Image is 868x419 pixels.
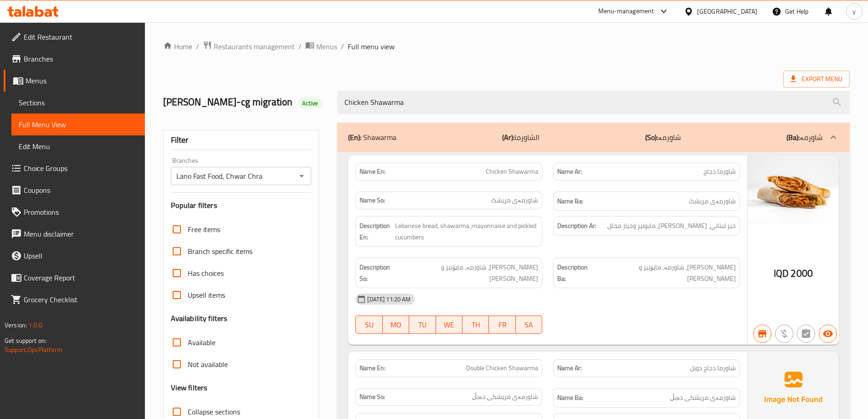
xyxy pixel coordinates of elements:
p: Shawarma [348,132,396,143]
button: FR [489,316,515,334]
a: Promotions [4,201,145,223]
div: Active [298,98,322,109]
button: SA [516,316,542,334]
a: Sections [11,92,145,114]
button: Branch specific item [753,325,771,343]
b: (Ba): [786,130,800,144]
strong: Name Ba: [557,392,583,403]
strong: Name Ba: [557,196,583,207]
a: Branches [4,48,145,70]
strong: Name So: [360,196,385,205]
button: Not has choices [797,325,815,343]
span: MO [386,318,406,331]
a: Menu disclaimer [4,223,145,245]
strong: Name Ar: [557,167,582,176]
span: Free items [188,224,220,235]
strong: Description Ar: [557,220,596,232]
span: Coupons [24,185,138,196]
a: Home [163,41,192,52]
span: Edit Restaurant [24,31,138,42]
span: Sections [19,97,138,108]
span: Has choices [188,268,224,279]
p: الشاورما [502,132,539,143]
span: Restaurants management [214,41,295,52]
img: mmw_638956077472721836 [748,155,839,224]
span: Menus [316,41,337,52]
strong: Name So: [360,392,385,402]
a: Coupons [4,179,145,201]
span: شاورمەی مریشکی دەبڵ [472,392,538,402]
h3: Popular filters [171,200,312,211]
nav: breadcrumb [163,41,850,52]
div: Menu-management [598,6,654,17]
span: Edit Menu [19,141,138,152]
span: WE [440,318,459,331]
b: (En): [348,130,361,144]
strong: Description En: [360,220,393,243]
span: Active [298,99,322,108]
span: Upsell [24,250,138,261]
button: Open [295,170,308,182]
button: SU [355,316,382,334]
span: Promotions [24,207,138,217]
strong: Name En: [360,363,385,373]
span: نانی لوبنانی، شاورمە، مایۆنیز و خەیاری تورشی [399,262,538,284]
span: Full menu view [348,41,395,52]
a: Support.OpsPlatform [5,344,62,356]
span: Chicken Shawarma [486,167,538,176]
span: SA [519,318,539,331]
b: (Ar): [502,130,514,144]
button: TH [462,316,489,334]
span: شاورما دجاج دوبل [690,363,736,373]
span: شاورمەی مریشک [689,196,736,207]
p: شاورمە [786,132,822,143]
a: Choice Groups [4,157,145,179]
strong: Description Ba: [557,262,596,284]
span: Get support on: [5,335,46,347]
h3: Availability filters [171,313,228,324]
a: Edit Restaurant [4,26,145,48]
span: Lebanese bread, shawarma ,mayonnaise and pickled cucumbers [395,220,538,243]
a: Upsell [4,245,145,267]
span: Export Menu [791,73,842,85]
a: Restaurants management [203,41,295,52]
span: 1.0.0 [28,319,42,331]
li: / [196,41,199,52]
span: Upsell items [188,290,225,300]
h3: View filters [171,383,208,393]
span: Menu disclaimer [24,228,138,239]
span: Export Menu [783,71,850,88]
p: شاورمە [645,132,681,143]
strong: Name En: [360,167,385,176]
span: Menus [26,75,138,86]
span: y [853,6,856,16]
span: شاورمەی مریشک [491,196,538,205]
span: نانی لوبنانی، شاورمە، مایۆنیز و خەیاری تورشی [597,262,736,284]
button: Purchased item [775,325,793,343]
span: Grocery Checklist [24,294,138,305]
span: TH [466,318,485,331]
li: / [298,41,302,52]
input: search [337,91,850,114]
span: Collapse sections [188,406,240,417]
span: Branches [24,53,138,64]
span: شاورما دجاج [704,167,736,176]
a: Menus [305,41,337,52]
span: شاورمەی مریشکی دەبڵ [670,392,736,403]
div: Filter [171,130,312,150]
a: Full Menu View [11,114,145,135]
button: MO [383,316,409,334]
span: Available [188,337,216,348]
a: Coverage Report [4,267,145,289]
a: Edit Menu [11,135,145,157]
span: Double Chicken Shawarma [466,363,538,373]
div: [GEOGRAPHIC_DATA] [697,6,757,16]
span: TU [413,318,432,331]
span: IQD [774,264,789,282]
button: Available [819,325,837,343]
span: Branch specific items [188,246,252,257]
span: Version: [5,319,27,331]
span: SU [360,318,379,331]
a: Menus [4,70,145,92]
span: Choice Groups [24,163,138,174]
